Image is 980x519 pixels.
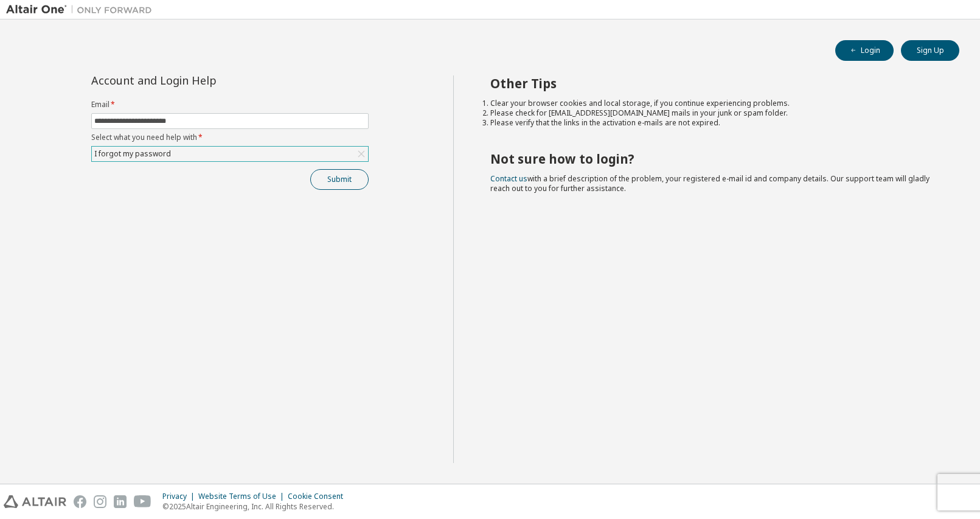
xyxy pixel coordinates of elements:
[91,75,313,85] div: Account and Login Help
[490,173,930,193] span: with a brief description of the problem, your registered e-mail id and company details. Our suppo...
[74,495,86,508] img: facebook.svg
[490,75,937,91] h2: Other Tips
[162,492,198,501] div: Privacy
[490,118,937,128] li: Please verify that the links in the activation e-mails are not expired.
[288,492,350,501] div: Cookie Consent
[162,501,350,512] p: © 2025 Altair Engineering, Inc. All Rights Reserved.
[94,495,106,508] img: instagram.svg
[490,173,527,184] a: Contact us
[901,40,959,61] button: Sign Up
[4,495,66,508] img: altair_logo.svg
[91,100,369,110] label: Email
[6,4,158,16] img: Altair One
[310,169,369,190] button: Submit
[490,99,937,108] li: Clear your browser cookies and local storage, if you continue experiencing problems.
[835,40,894,61] button: Login
[134,495,151,508] img: youtube.svg
[92,147,368,161] div: I forgot my password
[198,492,288,501] div: Website Terms of Use
[490,108,937,118] li: Please check for [EMAIL_ADDRESS][DOMAIN_NAME] mails in your junk or spam folder.
[490,151,937,167] h2: Not sure how to login?
[114,495,127,508] img: linkedin.svg
[92,147,173,161] div: I forgot my password
[91,133,369,142] label: Select what you need help with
